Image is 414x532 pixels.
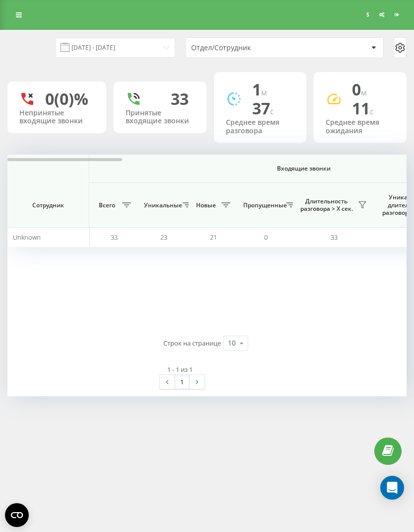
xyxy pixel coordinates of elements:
[111,233,118,242] span: 33
[228,338,236,348] div: 10
[167,364,193,374] div: 1 - 1 из 1
[298,197,355,213] span: Длительность разговора > Х сек.
[352,79,367,100] span: 0
[361,87,367,98] span: м
[13,233,41,242] span: Unknown
[252,79,267,100] span: 1
[126,109,195,126] div: Принятые входящие звонки
[191,44,310,52] div: Отдел/Сотрудник
[171,89,189,108] div: 33
[252,97,274,119] span: 37
[370,106,374,117] span: c
[331,233,338,242] span: 33
[226,118,295,135] div: Среднее время разговора
[94,201,119,209] span: Всего
[352,97,374,119] span: 11
[175,375,190,389] a: 1
[19,109,94,126] div: Непринятые входящие звонки
[16,201,80,209] span: Сотрудник
[5,503,29,527] button: Open CMP widget
[270,106,274,117] span: c
[163,338,221,348] span: Строк на странице
[194,201,218,209] span: Новые
[380,476,404,500] div: Open Intercom Messenger
[144,201,180,209] span: Уникальные
[243,201,283,209] span: Пропущенные
[45,89,88,108] div: 0 (0)%
[264,233,268,242] span: 0
[210,233,217,242] span: 21
[261,87,267,98] span: м
[160,233,167,242] span: 23
[326,118,395,135] div: Среднее время ожидания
